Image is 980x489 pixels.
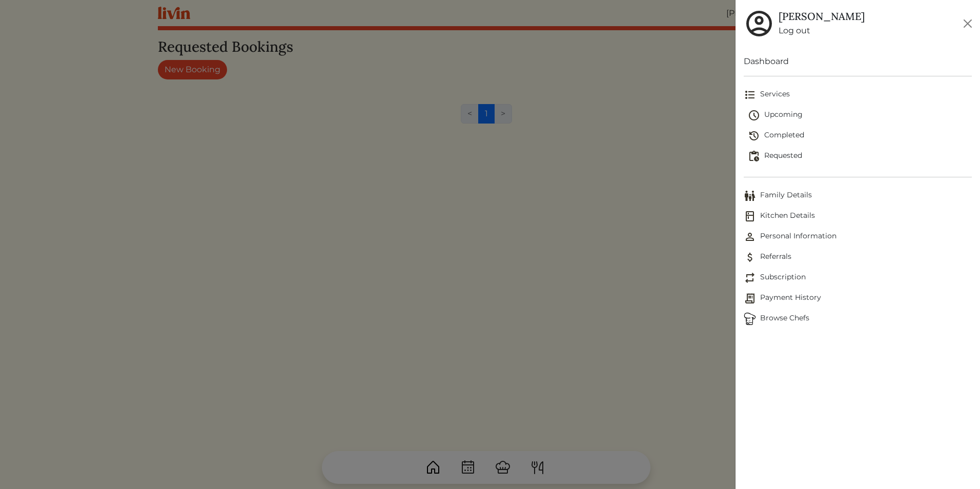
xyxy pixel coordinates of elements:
[744,313,756,325] img: Browse Chefs
[779,10,865,23] h5: [PERSON_NAME]
[744,247,972,268] a: ReferralsReferrals
[744,309,972,329] a: ChefsBrowse Chefs
[744,288,972,309] a: Payment HistoryPayment History
[744,251,972,263] span: Referrals
[748,130,760,142] img: history-2b446bceb7e0f53b931186bf4c1776ac458fe31ad3b688388ec82af02103cd45.svg
[744,227,972,247] a: Personal InformationPersonal Information
[744,272,972,284] span: Subscription
[744,268,972,288] a: SubscriptionSubscription
[744,231,756,243] img: Personal Information
[744,210,756,222] img: Kitchen Details
[744,89,756,101] img: format_list_bulleted-ebc7f0161ee23162107b508e562e81cd567eeab2455044221954b09d19068e74.svg
[748,105,972,126] a: Upcoming
[744,231,972,243] span: Personal Information
[744,210,972,222] span: Kitchen Details
[744,8,774,39] img: user_account-e6e16d2ec92f44fc35f99ef0dc9cddf60790bfa021a6ecb1c896eb5d2907b31c.svg
[744,292,972,304] span: Payment History
[744,313,972,325] span: Browse Chefs
[744,85,972,105] a: Services
[779,25,865,37] a: Log out
[744,292,756,304] img: Payment History
[744,89,972,101] span: Services
[744,55,972,68] a: Dashboard
[744,251,756,263] img: Referrals
[748,126,972,146] a: Completed
[959,15,976,32] button: Close
[744,190,972,202] span: Family Details
[744,206,972,227] a: Kitchen DetailsKitchen Details
[748,150,972,162] span: Requested
[744,272,756,284] img: Subscription
[748,146,972,167] a: Requested
[748,109,972,121] span: Upcoming
[744,190,756,202] img: Family Details
[748,109,760,121] img: schedule-fa401ccd6b27cf58db24c3bb5584b27dcd8bd24ae666a918e1c6b4ae8c451a22.svg
[748,150,760,162] img: pending_actions-fd19ce2ea80609cc4d7bbea353f93e2f363e46d0f816104e4e0650fdd7f915cf.svg
[744,186,972,206] a: Family DetailsFamily Details
[748,130,972,142] span: Completed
